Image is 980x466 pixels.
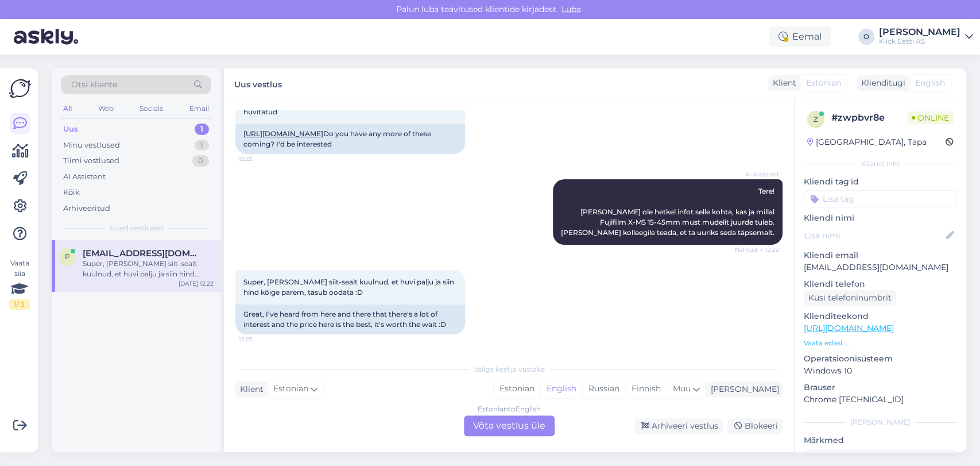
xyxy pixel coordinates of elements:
div: Valige keel ja vastake [235,364,783,375]
div: Finnish [625,380,667,398]
p: Kliendi telefon [804,278,957,290]
span: English [915,77,945,89]
div: 1 [195,140,209,151]
div: Great, I've heard from here and there that there's a lot of interest and the price here is the be... [235,305,465,334]
a: [PERSON_NAME]Klick Eesti AS [879,28,973,46]
div: Email [187,101,211,116]
label: Uus vestlus [234,75,282,91]
span: 12:22 [239,155,282,163]
div: Klient [235,383,264,395]
input: Lisa nimi [804,229,944,242]
div: # zwpbvr8e [831,111,907,125]
input: Lisa tag [804,190,957,207]
p: Chrome [TECHNICAL_ID] [804,394,957,406]
div: [PERSON_NAME] [804,417,957,428]
img: Askly Logo [9,78,31,99]
div: Super, [PERSON_NAME] siit-sealt kuulnud, et huvi palju ja siin hind kõige parem, tasub oodata :D [83,259,214,279]
p: Windows 10 [804,365,957,377]
div: Arhiveeri vestlus [634,418,723,434]
span: Nähtud ✓ 12:22 [735,245,779,254]
div: Web [96,101,116,116]
div: [GEOGRAPHIC_DATA], Tapa [807,136,927,148]
p: Operatsioonisüsteem [804,353,957,365]
div: All [61,101,74,116]
span: Super, [PERSON_NAME] siit-sealt kuulnud, et huvi palju ja siin hind kõige parem, tasub oodata :D [243,278,456,296]
span: Muu [673,383,691,394]
div: Klick Eesti AS [879,37,960,46]
div: Estonian to English [478,404,541,414]
span: AI Assistent [736,170,779,179]
div: Russian [582,380,625,398]
span: Online [907,111,954,124]
span: Estonian [273,383,308,395]
div: 1 [195,124,209,135]
a: [URL][DOMAIN_NAME] [243,129,323,138]
span: Estonian [806,77,841,89]
div: Tiimi vestlused [63,155,119,167]
div: AI Assistent [63,171,106,183]
div: Estonian [494,380,540,398]
div: [DATE] 12:22 [179,279,214,288]
div: 1 / 3 [9,299,30,310]
div: Do you have any more of these coming? I'd be interested [235,124,465,154]
p: Vaata edasi ... [804,338,957,348]
div: Kliendi info [804,159,957,169]
p: Brauser [804,382,957,394]
div: Võta vestlus üle [464,415,555,436]
p: Klienditeekond [804,310,957,322]
div: Uus [63,124,78,135]
p: [EMAIL_ADDRESS][DOMAIN_NAME] [804,261,957,274]
div: Blokeeri [727,418,783,434]
div: Küsi telefoninumbrit [804,290,896,306]
span: Otsi kliente [71,79,117,91]
a: [URL][DOMAIN_NAME] [804,323,894,333]
div: O [858,29,874,45]
div: Eemal [769,26,831,47]
div: [PERSON_NAME] [706,383,779,395]
span: Luba [558,4,584,14]
div: Minu vestlused [63,140,120,151]
div: [PERSON_NAME] [879,28,960,37]
div: Vaata siia [9,258,30,310]
div: Kõik [63,187,80,198]
p: Kliendi tag'id [804,176,957,188]
span: p [65,252,70,261]
span: Uued vestlused [110,223,163,233]
div: English [540,380,582,398]
div: 0 [192,155,209,167]
p: Kliendi nimi [804,212,957,224]
span: z [814,115,818,124]
p: Märkmed [804,434,957,446]
span: pohjalaliise@gmail.com [83,248,202,259]
div: Socials [137,101,165,116]
span: Tere! [PERSON_NAME] ole hetkel infot selle kohta, kas ja millal Fujifilm X-M5 15-45mm must mudeli... [561,187,776,237]
div: Klienditugi [857,77,905,89]
div: Klient [768,77,796,89]
div: Arhiveeritud [63,203,110,214]
span: 12:23 [239,335,282,344]
p: Kliendi email [804,249,957,261]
